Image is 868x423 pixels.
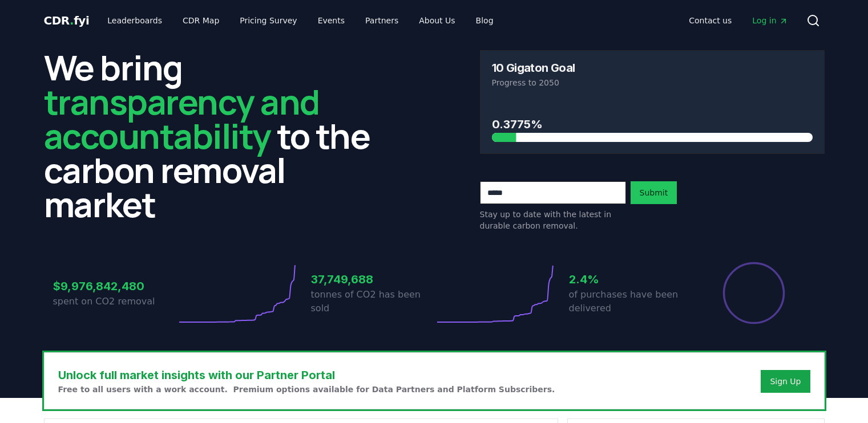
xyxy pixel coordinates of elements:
[492,62,575,74] h3: 10 Gigaton Goal
[467,10,503,31] a: Blog
[309,10,354,31] a: Events
[70,14,74,27] span: .
[53,278,176,295] h3: $9,976,842,480
[761,370,810,393] button: Sign Up
[44,78,320,159] span: transparency and accountability
[492,116,813,133] h3: 0.3775%
[569,288,692,315] p: of purchases have been delivered
[58,384,555,395] p: Free to all users with a work account. Premium options available for Data Partners and Platform S...
[410,10,464,31] a: About Us
[311,271,434,288] h3: 37,749,688
[743,10,797,31] a: Log in
[311,288,434,315] p: tonnes of CO2 has been sold
[98,10,171,31] a: Leaderboards
[44,50,389,221] h2: We bring to the carbon removal market
[53,295,176,308] p: spent on CO2 removal
[58,367,555,384] h3: Unlock full market insights with our Partner Portal
[492,77,813,88] p: Progress to 2050
[680,10,741,31] a: Contact us
[569,271,692,288] h3: 2.4%
[356,10,407,31] a: Partners
[44,14,90,27] span: CDR fyi
[680,10,797,31] nav: Main
[722,261,786,325] div: Percentage of sales delivered
[770,376,801,387] a: Sign Up
[44,13,90,29] a: CDR.fyi
[173,10,228,31] a: CDR Map
[631,181,677,204] button: Submit
[480,209,626,231] p: Stay up to date with the latest in durable carbon removal.
[98,10,502,31] nav: Main
[231,10,306,31] a: Pricing Survey
[752,15,788,26] span: Log in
